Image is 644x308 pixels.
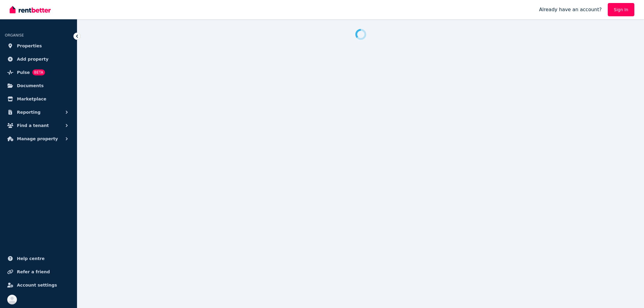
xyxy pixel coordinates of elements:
a: Sign In [608,3,634,16]
span: Pulse [17,69,30,76]
a: Marketplace [5,93,72,105]
a: Properties [5,40,72,52]
span: Add property [17,56,49,63]
span: Marketplace [17,95,46,103]
span: Refer a friend [17,268,50,275]
a: Account settings [5,279,72,291]
span: Help centre [17,255,45,262]
a: Documents [5,80,72,92]
span: ORGANISE [5,33,24,37]
span: Reporting [17,109,40,116]
a: Help centre [5,252,72,265]
button: Manage property [5,133,72,145]
a: Refer a friend [5,266,72,278]
button: Reporting [5,106,72,118]
a: PulseBETA [5,66,72,78]
button: Find a tenant [5,119,72,132]
a: Add property [5,53,72,65]
span: Already have an account? [539,6,602,13]
span: Properties [17,42,42,49]
span: Manage property [17,135,58,142]
span: Documents [17,82,44,89]
span: Find a tenant [17,122,49,129]
img: RentBetter [10,5,51,14]
span: Account settings [17,281,57,289]
span: BETA [32,69,45,75]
